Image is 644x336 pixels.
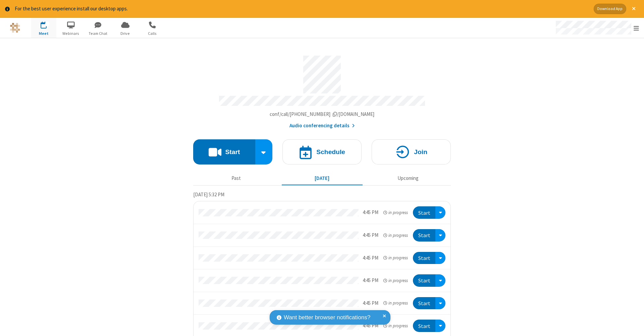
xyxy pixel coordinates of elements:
[86,30,111,37] span: Team Chat
[140,30,165,37] span: Calls
[435,297,445,310] div: Open menu
[413,229,435,242] button: Start
[629,4,639,14] button: Close alert
[435,252,445,264] div: Open menu
[363,231,378,239] div: 4:45 PM
[193,191,224,198] span: [DATE] 5:32 PM
[383,277,408,284] em: in progress
[363,254,378,262] div: 4:45 PM
[413,252,435,264] button: Start
[193,51,451,129] section: Account details
[270,111,375,117] span: Copy my meeting room link
[413,274,435,287] button: Start
[225,149,240,155] h4: Start
[289,122,355,130] button: Audio conferencing details
[549,18,644,38] div: Open menu
[413,206,435,219] button: Start
[284,313,370,322] span: Want better browser notifications?
[413,297,435,310] button: Start
[435,274,445,287] div: Open menu
[383,255,408,261] em: in progress
[363,209,378,216] div: 4:45 PM
[10,23,20,33] img: QA Selenium DO NOT DELETE OR CHANGE
[270,111,375,118] button: Copy my meeting room linkCopy my meeting room link
[414,149,427,155] h4: Join
[363,299,378,307] div: 4:45 PM
[31,30,56,37] span: Meet
[196,172,277,185] button: Past
[45,21,50,26] div: 8
[2,18,28,38] button: Logo
[368,172,448,185] button: Upcoming
[15,5,589,13] div: For the best user experience install our desktop apps.
[383,232,408,239] em: in progress
[58,30,84,37] span: Webinars
[316,149,345,155] h4: Schedule
[413,320,435,332] button: Start
[372,139,451,164] button: Join
[363,277,378,284] div: 4:45 PM
[282,172,363,185] button: [DATE]
[255,139,273,164] div: Start conference options
[193,139,255,164] button: Start
[383,209,408,216] em: in progress
[594,4,626,14] button: Download App
[282,139,362,164] button: Schedule
[383,323,408,329] em: in progress
[383,300,408,306] em: in progress
[435,229,445,242] div: Open menu
[435,206,445,219] div: Open menu
[113,30,138,37] span: Drive
[435,320,445,332] div: Open menu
